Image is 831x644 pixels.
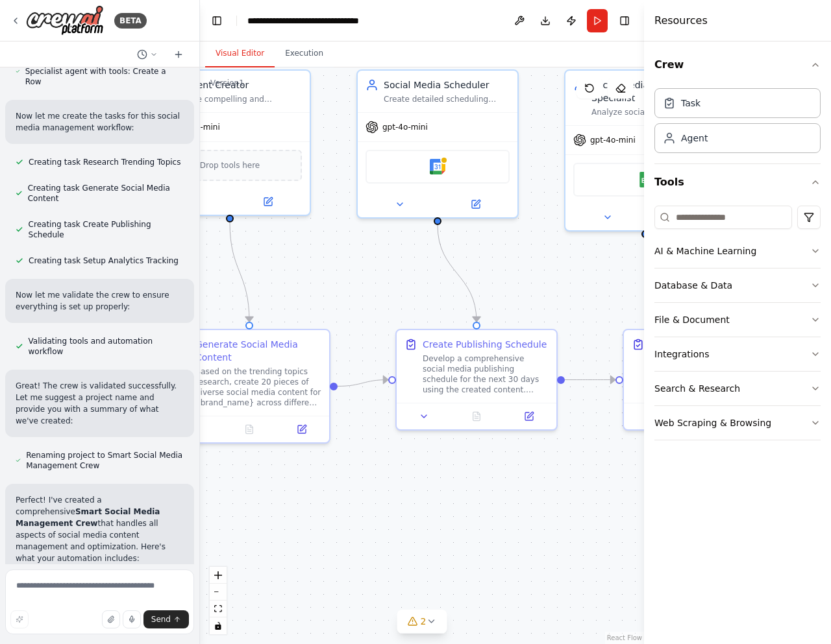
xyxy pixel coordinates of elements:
[430,159,445,174] img: Google Calendar
[195,338,321,364] div: Generate Social Media Content
[205,40,275,67] button: Visual Editor
[506,409,551,424] button: Open in side panel
[210,567,227,584] button: zoom in
[564,69,726,232] div: Social Media Analytics SpecialistAnalyze social media performance metrics, engagement data, and p...
[590,135,636,145] span: gpt-4o-mini
[654,382,740,395] div: Search & Research
[615,12,634,30] button: Hide right sidebar
[654,313,730,326] div: File & Document
[29,256,179,266] span: Creating task Setup Analytics Tracking
[16,494,184,564] p: Perfect! I've created a comprehensive that handles all aspects of social media content management...
[210,617,227,634] button: toggle interactivity
[231,194,304,209] button: Open in side panel
[16,289,184,313] p: Now let me validate the crew to ensure everything is set up properly:
[654,416,771,429] div: Web Scraping & Browsing
[382,122,428,132] span: gpt-4o-mini
[210,584,227,601] button: zoom out
[431,225,483,322] g: Edge from dfb1a344-defa-4265-9766-6d194cbfc775 to 4a311114-1454-417d-847d-eddb94eb2af9
[29,336,184,357] span: Validating tools and automation workflow
[176,94,302,104] div: Create compelling and engaging social media content including captions, posts, and content strate...
[151,614,171,625] span: Send
[654,83,821,163] div: Crew
[28,183,184,204] span: Creating task Generate Social Media Content
[29,219,184,240] span: Creating task Create Publishing Schedule
[338,374,388,393] g: Edge from 8e37fb4c-2036-45e4-9d2d-cc3aed399ad0 to 4a311114-1454-417d-847d-eddb94eb2af9
[210,78,244,88] div: Version 1
[423,338,547,351] div: Create Publishing Schedule
[384,78,510,91] div: Social Media Scheduler
[247,14,393,27] nav: breadcrumb
[421,615,427,628] span: 2
[397,610,447,634] button: 2
[395,329,558,431] div: Create Publishing ScheduleDevelop a comprehensive social media publishing schedule for the next 3...
[591,107,717,117] div: Analyze social media performance metrics, engagement data, and posting patterns to provide action...
[16,380,184,427] p: Great! The crew is validated successfully. Let me suggest a project name and provide you with a s...
[654,164,821,200] button: Tools
[29,157,180,167] span: Creating task Research Trending Topics
[607,634,642,641] a: React Flow attribution
[132,47,163,62] button: Switch to previous chat
[565,374,615,387] g: Edge from 4a311114-1454-417d-847d-eddb94eb2af9 to 1d835b83-4ee9-4f25-922a-c7aebd654430
[654,268,821,302] button: Database & Data
[168,47,189,62] button: Start a new chat
[222,422,277,437] button: No output available
[654,234,821,268] button: AI & Machine Learning
[423,353,549,395] div: Develop a comprehensive social media publishing schedule for the next 30 days using the created c...
[439,197,512,212] button: Open in side panel
[210,567,227,634] div: React Flow controls
[638,172,653,187] img: Google Sheets
[26,5,104,36] img: Logo
[279,422,324,437] button: Open in side panel
[195,366,321,408] div: Based on the trending topics research, create 20 pieces of diverse social media content for {bran...
[654,279,732,292] div: Database & Data
[208,12,226,30] button: Hide left sidebar
[681,132,708,145] div: Agent
[143,610,189,628] button: Send
[654,406,821,440] button: Web Scraping & Browsing
[10,610,29,628] button: Improve this prompt
[275,40,334,67] button: Execution
[102,610,120,628] button: Upload files
[356,69,519,219] div: Social Media SchedulerCreate detailed scheduling plans and publishing calendars for social media ...
[654,348,709,361] div: Integrations
[681,97,701,110] div: Task
[25,56,184,87] span: Creating Social Media Analytics Specialist agent with tools: Create a Row
[16,507,160,528] strong: Smart Social Media Management Crew
[654,337,821,371] button: Integrations
[654,372,821,405] button: Search & Research
[654,244,756,257] div: AI & Machine Learning
[168,329,330,444] div: Generate Social Media ContentBased on the trending topics research, create 20 pieces of diverse s...
[114,13,147,29] div: BETA
[123,610,141,628] button: Click to speak your automation idea
[149,69,311,216] div: Content CreatorCreate compelling and engaging social media content including captions, posts, and...
[654,47,821,83] button: Crew
[449,409,504,424] button: No output available
[223,222,256,322] g: Edge from 83a2665a-2087-4603-a34a-fceaa05e3bdc to 8e37fb4c-2036-45e4-9d2d-cc3aed399ad0
[200,159,260,172] span: Drop tools here
[210,601,227,617] button: fit view
[26,450,184,471] span: Renaming project to Smart Social Media Management Crew
[654,13,708,29] h4: Resources
[384,94,510,104] div: Create detailed scheduling plans and publishing calendars for social media content across multipl...
[16,110,184,134] p: Now let me create the tasks for this social media management workflow:
[654,303,821,337] button: File & Document
[654,200,821,451] div: Tools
